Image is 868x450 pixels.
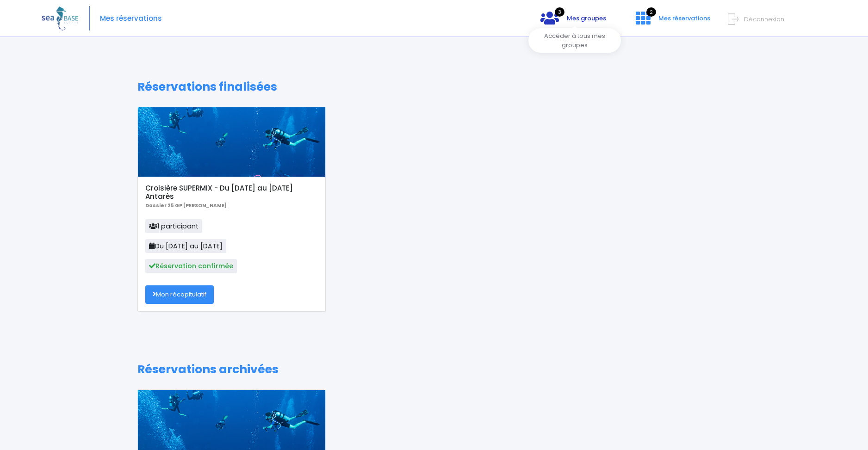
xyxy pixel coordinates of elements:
span: Réservation confirmée [145,259,237,273]
h1: Réservations finalisées [137,80,731,94]
span: Mes réservations [658,14,710,23]
a: 3 Mes groupes [533,17,614,26]
h1: Réservations archivées [137,363,731,376]
b: Dossier 25 GP [PERSON_NAME] [145,202,227,209]
span: Mes groupes [567,14,606,23]
span: 1 participant [145,219,202,233]
div: Accéder à tous mes groupes [528,28,621,53]
span: Déconnexion [744,15,784,24]
span: 3 [555,7,564,17]
a: Mon récapitulatif [145,285,214,304]
span: 2 [646,7,656,17]
h5: Croisière SUPERMIX - Du [DATE] au [DATE] Antarès [145,184,318,201]
span: Du [DATE] au [DATE] [145,239,226,253]
a: 2 Mes réservations [628,17,716,26]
